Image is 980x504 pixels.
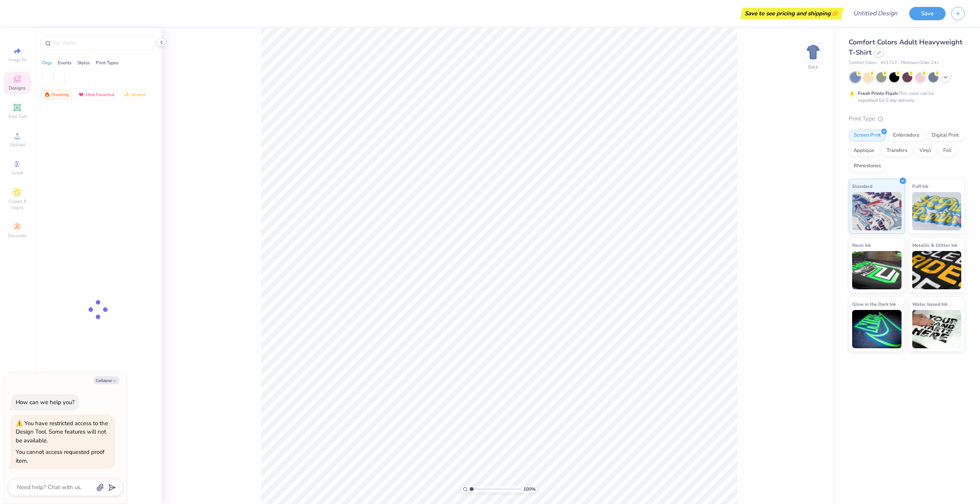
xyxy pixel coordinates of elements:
img: Glow in the Dark Ink [852,310,902,348]
span: Standard [852,182,872,190]
img: Neon Ink [852,251,902,289]
span: Glow in the Dark Ink [852,300,896,308]
img: Metallic & Glitter Ink [912,251,962,289]
span: Water based Ink [912,300,947,308]
div: Most Favorited [75,90,118,99]
span: Comfort Colors Adult Heavyweight T-Shirt [849,38,962,57]
span: # C1717 [881,60,897,66]
span: Upload [10,142,25,148]
div: Save to see pricing and shipping [742,8,841,19]
div: Rhinestones [849,160,886,172]
span: Minimum Order: 24 + [901,60,939,66]
div: Newest [120,90,149,99]
span: Comfort Colors [849,60,877,66]
div: Events [58,59,72,66]
img: Back [805,44,821,60]
div: Print Types [96,59,119,66]
input: Untitled Design [847,6,903,21]
div: Applique [849,145,879,157]
strong: Fresh Prints Flash: [858,90,898,96]
span: Clipart & logos [4,198,31,210]
span: Greek [11,170,23,176]
input: Try "Alpha" [53,39,151,47]
img: Newest.gif [124,92,130,97]
img: Puff Ink [912,192,962,230]
div: How can we help you? [16,398,75,406]
div: Foil [938,145,956,157]
span: Decorate [8,233,26,239]
span: Image AI [8,57,26,63]
img: Standard [852,192,902,230]
div: Print Type [849,114,965,123]
div: This color can be expedited for 5 day delivery. [858,90,952,104]
span: Metallic & Glitter Ink [912,241,957,249]
span: Designs [9,85,26,91]
span: Puff Ink [912,182,928,190]
img: most_fav.gif [78,92,84,97]
img: Water based Ink [912,310,962,348]
div: Digital Print [927,130,964,141]
div: Back [808,64,818,70]
div: You have restricted access to the Design Tool. Some features will not be available. [16,419,108,444]
div: Transfers [882,145,912,157]
div: Vinyl [915,145,936,157]
button: Collapse [93,376,119,384]
div: Styles [77,59,90,66]
div: Embroidery [888,130,924,141]
span: Add Text [8,113,26,119]
span: 👉 [831,8,839,18]
button: Save [909,7,946,20]
div: Trending [41,90,72,99]
span: 100 % [523,486,536,493]
div: You cannot access requested proof item. [16,448,105,465]
img: trending.gif [44,92,50,97]
span: Neon Ink [852,241,871,249]
div: Screen Print [849,130,886,141]
div: Orgs [42,59,52,66]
